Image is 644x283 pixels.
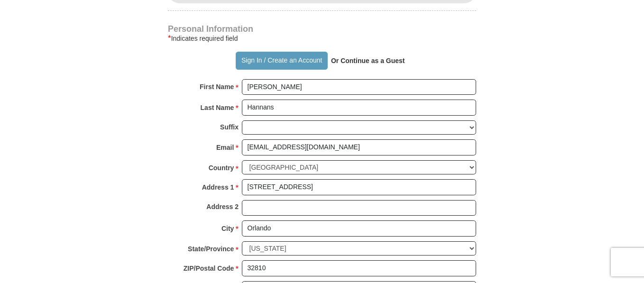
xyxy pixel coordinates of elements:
strong: City [221,222,234,235]
strong: First Name [200,80,234,93]
strong: Email [216,141,234,154]
strong: Address 2 [206,200,239,213]
strong: Country [209,161,234,174]
button: Sign In / Create an Account [236,52,327,70]
strong: State/Province [188,242,234,256]
strong: Suffix [220,120,239,134]
strong: ZIP/Postal Code [184,262,234,275]
h4: Personal Information [168,25,476,33]
strong: Or Continue as a Guest [331,57,405,64]
div: Indicates required field [168,33,476,44]
strong: Address 1 [202,181,234,194]
strong: Last Name [201,101,234,114]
